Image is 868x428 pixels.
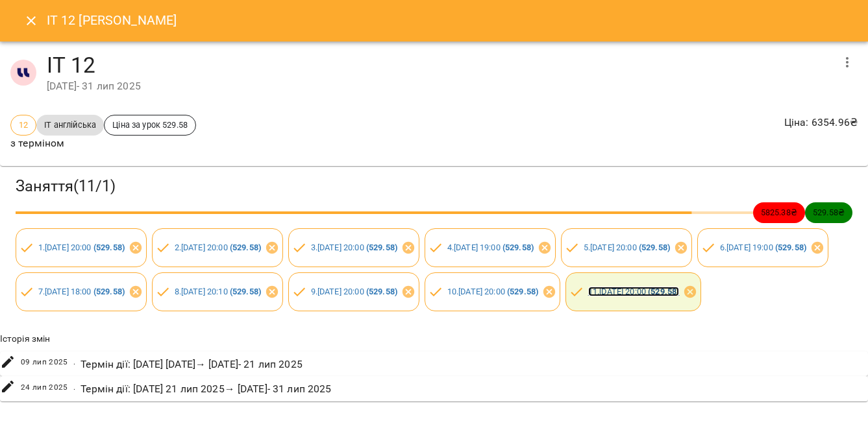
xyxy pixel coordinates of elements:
div: Термін дії : [DATE] 21 лип 2025 → [DATE] - 31 лип 2025 [78,379,334,399]
b: ( 529.58 ) [93,287,125,296]
h6: IT 12 [PERSON_NAME] [47,10,177,30]
b: ( 529.58 ) [230,287,261,296]
h4: IT 12 [47,52,832,78]
b: ( 529.58 ) [366,287,397,296]
span: 09 лип 2025 [21,356,68,369]
b: ( 529.58 ) [93,243,125,252]
span: 529.58 ₴ [805,206,852,219]
div: 1.[DATE] 20:00 (529.58) [16,228,147,267]
b: ( 529.58 ) [502,243,534,252]
span: Ціна за урок 529.58 [105,119,195,131]
div: [DATE] - 31 лип 2025 [47,78,832,94]
div: 11.[DATE] 20:00 (529.58) [565,272,701,311]
span: . [73,356,75,369]
div: 4.[DATE] 19:00 (529.58) [425,228,556,267]
b: ( 529.58 ) [648,287,679,296]
b: ( 529.58 ) [639,243,670,252]
a: 6.[DATE] 19:00 (529.58) [720,243,806,252]
h3: Заняття ( 11 / 1 ) [16,176,852,196]
div: Термін дії : [DATE] [DATE] → [DATE] - 21 лип 2025 [78,354,305,375]
a: 3.[DATE] 20:00 (529.58) [311,243,397,252]
a: 9.[DATE] 20:00 (529.58) [311,287,397,296]
div: 9.[DATE] 20:00 (529.58) [288,272,419,311]
div: 6.[DATE] 19:00 (529.58) [697,228,828,267]
a: 11.[DATE] 20:00 (529.58) [588,287,680,296]
img: 1255ca683a57242d3abe33992970777d.jpg [10,60,36,86]
span: 5825.38 ₴ [753,206,805,219]
div: 8.[DATE] 20:10 (529.58) [152,272,283,311]
a: 1.[DATE] 20:00 (529.58) [38,243,125,252]
a: 5.[DATE] 20:00 (529.58) [584,243,670,252]
button: Close [16,5,47,36]
b: ( 529.58 ) [366,243,397,252]
b: ( 529.58 ) [230,243,261,252]
span: . [73,381,75,394]
div: 3.[DATE] 20:00 (529.58) [288,228,419,267]
b: ( 529.58 ) [775,243,806,252]
span: 24 лип 2025 [21,381,68,394]
div: 2.[DATE] 20:00 (529.58) [152,228,283,267]
a: 4.[DATE] 19:00 (529.58) [447,243,534,252]
span: ІТ англійська [36,119,104,131]
a: 2.[DATE] 20:00 (529.58) [175,243,261,252]
div: 10.[DATE] 20:00 (529.58) [425,272,560,311]
p: з терміном [10,136,196,151]
a: 7.[DATE] 18:00 (529.58) [38,287,125,296]
b: ( 529.58 ) [507,287,538,296]
div: 5.[DATE] 20:00 (529.58) [561,228,692,267]
a: 10.[DATE] 20:00 (529.58) [447,287,539,296]
div: 7.[DATE] 18:00 (529.58) [16,272,147,311]
a: 8.[DATE] 20:10 (529.58) [175,287,261,296]
p: Ціна : 6354.96 ₴ [784,115,858,130]
span: 12 [11,119,36,131]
